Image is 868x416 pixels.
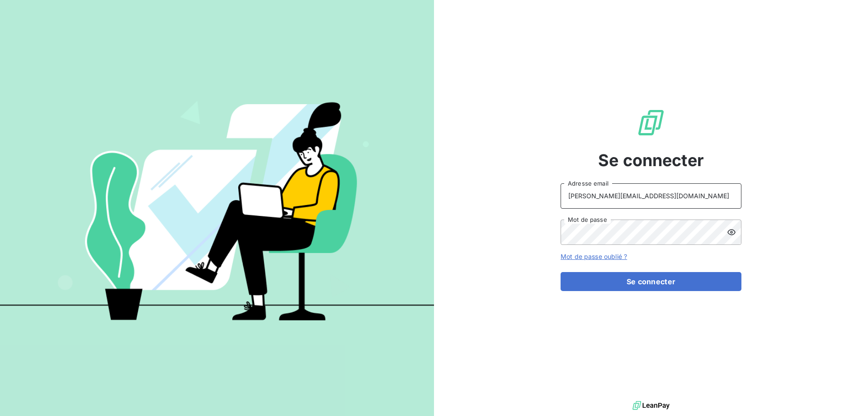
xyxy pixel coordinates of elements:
[561,253,627,260] a: Mot de passe oublié ?
[598,148,704,172] span: Se connecter
[561,272,741,291] button: Se connecter
[632,399,670,412] img: logo
[637,108,665,137] img: Logo LeanPay
[561,183,741,209] input: placeholder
